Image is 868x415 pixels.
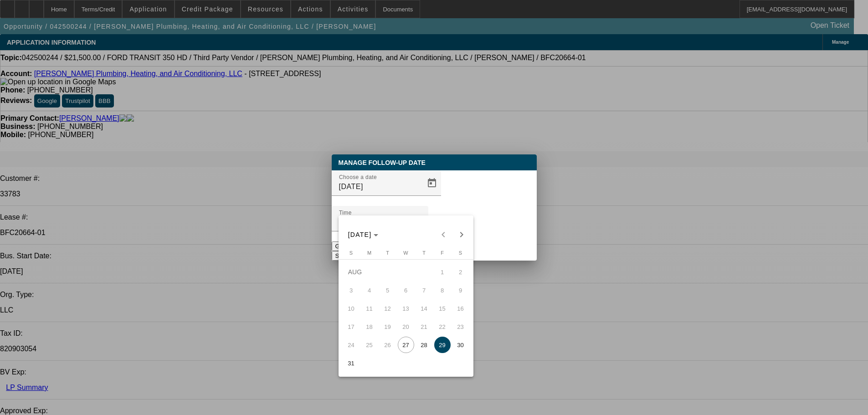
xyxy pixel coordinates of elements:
span: 3 [343,282,360,298]
button: August 4, 2025 [360,281,379,299]
span: W [403,250,408,256]
button: August 3, 2025 [342,281,360,299]
span: 14 [416,300,432,317]
button: August 16, 2025 [452,299,470,318]
span: 23 [452,318,469,335]
span: 22 [434,318,451,335]
button: August 10, 2025 [342,299,360,318]
button: August 19, 2025 [379,318,397,336]
button: August 1, 2025 [433,263,452,281]
span: 6 [398,282,414,298]
button: August 18, 2025 [360,318,379,336]
span: 26 [380,337,396,353]
span: 1 [434,264,451,280]
button: August 5, 2025 [379,281,397,299]
span: 25 [361,337,378,353]
button: August 22, 2025 [433,318,452,336]
span: 5 [380,282,396,298]
span: 20 [398,318,414,335]
button: Next month [452,225,471,244]
button: August 28, 2025 [415,336,433,354]
button: August 17, 2025 [342,318,360,336]
button: August 24, 2025 [342,336,360,354]
span: 19 [380,318,396,335]
span: [DATE] [348,231,372,238]
span: M [367,250,371,256]
span: 4 [361,282,378,298]
button: August 11, 2025 [360,299,379,318]
span: 28 [416,337,432,353]
button: August 14, 2025 [415,299,433,318]
button: August 27, 2025 [397,336,415,354]
span: S [349,250,353,256]
span: 27 [398,337,414,353]
span: 17 [343,318,360,335]
span: 8 [434,282,451,298]
button: August 8, 2025 [433,281,452,299]
button: Choose month and year [344,226,382,243]
button: August 21, 2025 [415,318,433,336]
span: 11 [361,300,378,317]
span: 16 [452,300,469,317]
button: August 7, 2025 [415,281,433,299]
span: 21 [416,318,432,335]
span: 2 [452,264,469,280]
button: August 23, 2025 [452,318,470,336]
button: August 12, 2025 [379,299,397,318]
span: 12 [380,300,396,317]
span: 7 [416,282,432,298]
span: 15 [434,300,451,317]
span: F [441,250,444,256]
span: 13 [398,300,414,317]
span: 31 [343,355,360,371]
span: T [422,250,426,256]
button: August 15, 2025 [433,299,452,318]
span: T [386,250,389,256]
span: S [459,250,462,256]
span: 29 [434,337,451,353]
button: August 26, 2025 [379,336,397,354]
td: AUG [342,263,433,281]
span: 9 [452,282,469,298]
span: 10 [343,300,360,317]
button: August 20, 2025 [397,318,415,336]
button: August 31, 2025 [342,354,360,372]
span: 18 [361,318,378,335]
span: 30 [452,337,469,353]
button: August 13, 2025 [397,299,415,318]
button: August 2, 2025 [452,263,470,281]
span: 24 [343,337,360,353]
button: August 9, 2025 [452,281,470,299]
button: August 6, 2025 [397,281,415,299]
button: August 30, 2025 [452,336,470,354]
button: August 29, 2025 [433,336,452,354]
button: August 25, 2025 [360,336,379,354]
